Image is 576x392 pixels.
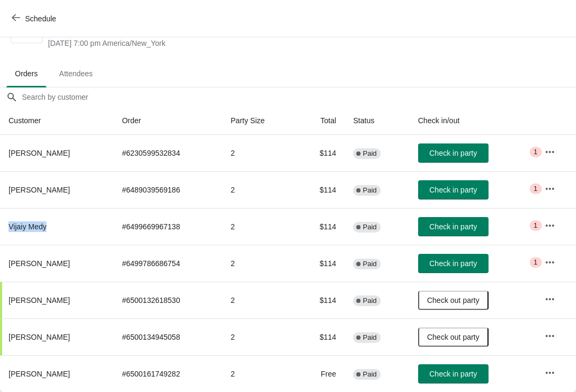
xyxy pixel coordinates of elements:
[222,282,296,318] td: 2
[9,259,70,268] span: [PERSON_NAME]
[114,282,222,318] td: # 6500132618530
[296,208,345,245] td: $114
[418,217,489,236] button: Check in party
[418,254,489,273] button: Check in party
[9,296,70,305] span: [PERSON_NAME]
[296,245,345,282] td: $114
[222,107,296,135] th: Party Size
[296,107,345,135] th: Total
[534,221,538,230] span: 1
[6,64,46,83] span: Orders
[418,291,489,310] button: Check out party
[114,245,222,282] td: # 6499786686754
[9,186,70,194] span: [PERSON_NAME]
[114,355,222,392] td: # 6500161749282
[429,149,477,157] span: Check in party
[9,370,70,378] span: [PERSON_NAME]
[363,149,377,158] span: Paid
[296,355,345,392] td: Free
[429,370,477,378] span: Check in party
[114,107,222,135] th: Order
[363,260,377,268] span: Paid
[429,222,477,231] span: Check in party
[363,333,377,342] span: Paid
[296,135,345,171] td: $114
[534,258,538,267] span: 1
[418,327,489,347] button: Check out party
[114,135,222,171] td: # 6230599532834
[222,318,296,355] td: 2
[296,282,345,318] td: $114
[429,259,477,268] span: Check in party
[418,180,489,199] button: Check in party
[296,171,345,208] td: $114
[9,333,70,341] span: [PERSON_NAME]
[114,318,222,355] td: # 6500134945058
[363,370,377,379] span: Paid
[534,185,538,193] span: 1
[9,222,46,231] span: Vijaiy Medy
[363,297,377,305] span: Paid
[114,208,222,245] td: # 6499669967138
[345,107,409,135] th: Status
[25,14,56,23] span: Schedule
[429,186,477,194] span: Check in party
[114,171,222,208] td: # 6489039569186
[363,186,377,195] span: Paid
[222,171,296,208] td: 2
[222,245,296,282] td: 2
[51,64,101,83] span: Attendees
[48,38,371,49] span: [DATE] 7:00 pm America/New_York
[534,148,538,156] span: 1
[222,135,296,171] td: 2
[222,355,296,392] td: 2
[363,223,377,231] span: Paid
[5,9,65,28] button: Schedule
[222,208,296,245] td: 2
[427,296,479,305] span: Check out party
[418,364,489,383] button: Check in party
[427,333,479,341] span: Check out party
[296,318,345,355] td: $114
[418,143,489,163] button: Check in party
[9,149,70,157] span: [PERSON_NAME]
[21,87,576,107] input: Search by customer
[410,107,536,135] th: Check in/out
